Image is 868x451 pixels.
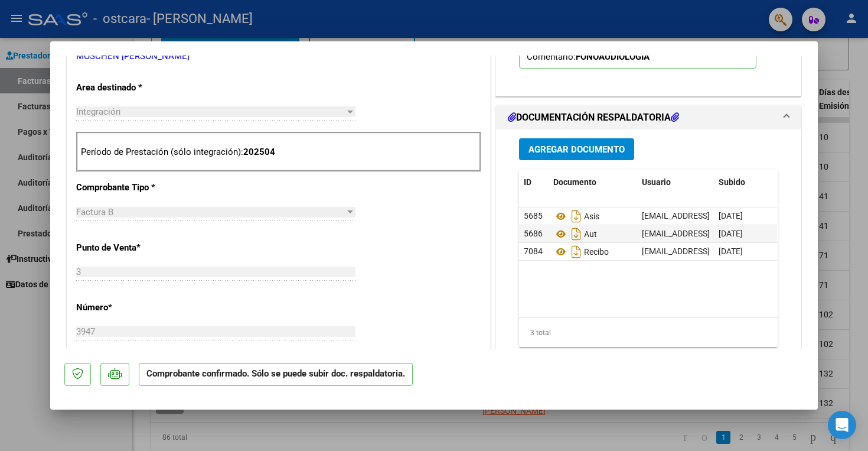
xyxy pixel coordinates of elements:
strong: 202504 [243,147,275,157]
span: [DATE] [719,211,743,220]
div: DOCUMENTACIÓN RESPALDATORIA [496,129,801,375]
span: Asis [553,212,599,221]
p: Comprobante Tipo * [76,181,198,194]
span: Agregar Documento [528,144,625,155]
datatable-header-cell: Acción [773,170,832,195]
span: 7084 [524,246,543,256]
span: [DATE] [719,246,743,256]
span: Usuario [642,177,671,187]
button: Agregar Documento [519,138,634,160]
mat-expansion-panel-header: DOCUMENTACIÓN RESPALDATORIA [496,106,801,129]
p: MOSCHEN [PERSON_NAME] [76,50,481,63]
i: Descargar documento [569,242,584,261]
p: Punto de Venta [76,241,198,255]
div: 3 total [519,318,778,348]
span: Documento [553,177,596,187]
strong: FONOAUDIOLOGIA [576,51,650,62]
span: Comentario: [527,51,650,62]
span: Subido [719,177,745,187]
datatable-header-cell: Subido [714,170,773,195]
div: Open Intercom Messenger [828,411,856,439]
datatable-header-cell: Documento [549,170,637,195]
i: Descargar documento [569,207,584,226]
span: 5686 [524,229,543,238]
i: Descargar documento [569,225,584,244]
p: Número [76,301,198,314]
span: Factura B [76,207,113,218]
span: Aut [553,229,597,239]
span: Integración [76,106,120,117]
span: 5685 [524,211,543,220]
span: [DATE] [719,229,743,238]
p: Comprobante confirmado. Sólo se puede subir doc. respaldatoria. [139,363,413,386]
h1: DOCUMENTACIÓN RESPALDATORIA [508,111,679,125]
span: ID [524,177,531,187]
span: Recibo [553,247,609,257]
p: Período de Prestación (sólo integración): [81,145,477,159]
p: Area destinado * [76,81,198,95]
datatable-header-cell: Usuario [637,170,714,195]
datatable-header-cell: ID [519,170,549,195]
